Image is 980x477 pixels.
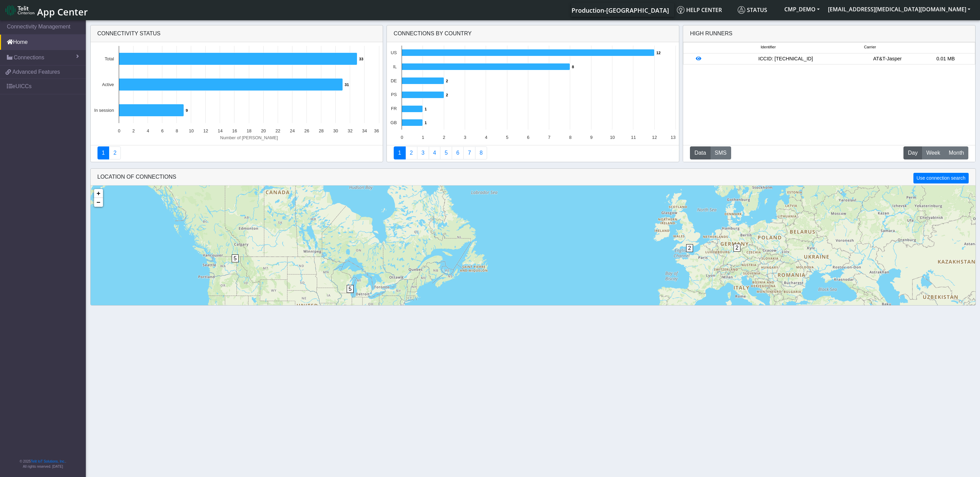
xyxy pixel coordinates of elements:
text: 6 [161,128,163,133]
text: 9 [186,108,188,112]
div: AT&T-Jasper [858,55,916,63]
text: 5 [506,135,508,140]
text: 10 [610,135,615,140]
a: App Center [5,3,87,17]
text: GB [390,120,397,125]
span: Advanced Features [12,68,60,76]
div: LOCATION OF CONNECTIONS [91,169,976,186]
text: 20 [261,128,266,133]
text: 12 [656,51,660,55]
span: Help center [677,6,722,14]
text: 8 [569,135,572,140]
a: 14 Days Trend [452,146,464,159]
button: Week [922,146,945,159]
text: PS [391,92,397,97]
a: Usage by Carrier [440,146,452,159]
div: ICCID: [TECHNICAL_ID] [713,55,858,63]
text: 7 [548,135,550,140]
text: 8 [572,65,574,69]
text: In session [94,108,114,113]
text: 0 [118,128,120,133]
text: 1 [425,121,427,125]
button: Day [903,146,922,159]
text: 12 [203,128,208,133]
img: logo-telit-cinterion-gw-new.png [5,5,34,16]
span: 5 [232,254,239,262]
text: Total [104,56,114,61]
text: 12 [652,135,657,140]
text: 0 [401,135,403,140]
span: Carrier [864,44,876,50]
span: Status [738,6,767,14]
text: 2 [446,93,448,97]
text: 34 [362,128,367,133]
a: Zoom in [94,189,103,198]
a: Carrier [405,146,417,159]
a: Connectivity status [97,146,109,159]
a: Your current platform instance [571,3,669,17]
a: Not Connected for 30 days [475,146,487,159]
text: 32 [347,128,352,133]
button: SMS [710,146,731,159]
text: 2 [443,135,445,140]
button: CMP_DEMO [780,3,824,15]
span: Identifier [761,44,776,50]
text: US [391,50,397,55]
text: 4 [485,135,487,140]
span: 2 [734,244,741,252]
text: 3 [464,135,466,140]
text: 24 [290,128,295,133]
a: Telit IoT Solutions, Inc. [31,460,65,463]
div: 5 [232,254,239,275]
text: 30 [333,128,338,133]
button: Month [944,146,968,159]
a: Help center [674,3,735,17]
button: Use connection search [913,173,968,183]
text: 1 [425,107,427,111]
a: Zoom out [94,198,103,207]
span: Week [926,149,940,157]
text: 4 [147,128,149,133]
text: 22 [275,128,280,133]
text: 6 [527,135,529,140]
text: 26 [304,128,309,133]
text: 33 [359,57,363,61]
span: Connections [14,53,44,62]
text: 9 [590,135,592,140]
a: Zero Session [463,146,475,159]
text: Number of [PERSON_NAME] [220,135,278,140]
text: IL [393,64,397,69]
div: High Runners [690,29,733,38]
text: Active [102,82,114,87]
div: 0.01 MB [916,55,975,63]
text: 36 [374,128,379,133]
text: 11 [631,135,636,140]
img: status.svg [738,6,745,14]
text: 10 [189,128,194,133]
a: Connections By Carrier [429,146,441,159]
text: 2 [132,128,135,133]
span: Production-[GEOGRAPHIC_DATA] [572,6,669,14]
text: 13 [670,135,675,140]
span: 2 [686,244,693,252]
div: Connections By Country [387,25,679,42]
a: Status [735,3,780,17]
button: [EMAIL_ADDRESS][MEDICAL_DATA][DOMAIN_NAME] [824,3,975,15]
text: 1 [422,135,424,140]
span: Month [949,149,964,157]
span: Day [908,149,918,157]
text: 28 [319,128,323,133]
img: knowledge.svg [677,6,684,14]
nav: Summary paging [394,146,672,159]
text: 16 [232,128,237,133]
div: Connectivity status [91,25,383,42]
span: 5 [347,285,354,293]
text: 18 [246,128,251,133]
a: Connections By Country [394,146,406,159]
text: 14 [218,128,222,133]
text: 8 [175,128,178,133]
span: App Center [37,5,88,18]
text: FR [391,106,397,111]
text: DE [391,78,397,83]
a: Usage per Country [417,146,429,159]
